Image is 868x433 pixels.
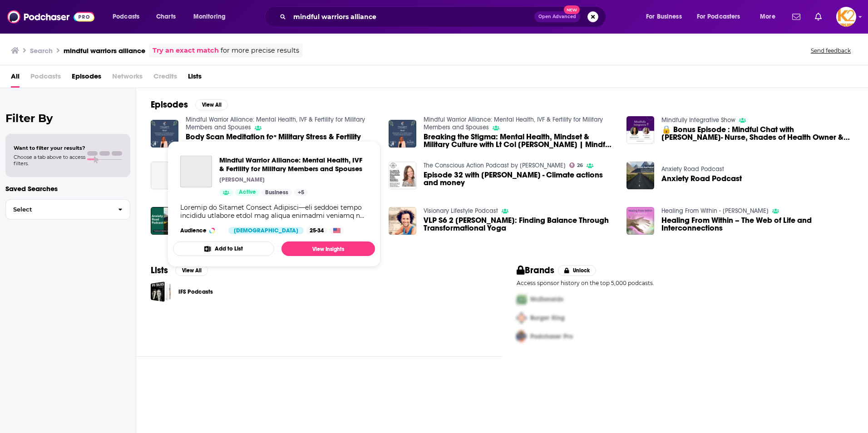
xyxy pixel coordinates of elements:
span: Podchaser Pro [530,333,573,340]
img: Third Pro Logo [513,327,530,346]
div: Loremip do Sitamet Consect Adipisci—eli seddoei tempo incididu utlabore etdol mag aliqua enimadmi... [180,203,368,220]
button: Select [5,199,130,220]
input: Search podcasts, credits, & more... [290,10,534,24]
a: Mindful Warrior Alliance: Mental Health, IVF & Fertility for Military Members and Spouses [180,156,212,187]
span: Breaking the Stigma: Mental Health, Mindset & Military Culture with Lt Col [PERSON_NAME] | Mindfu... [424,133,616,148]
a: VLP S6 2 David Lurey: Finding Balance Through Transformational Yoga [424,216,616,232]
span: VLP S6 2 [PERSON_NAME]: Finding Balance Through Transformational Yoga [424,216,616,232]
a: +5 [294,189,308,196]
a: Charts [150,10,181,24]
p: Saved Searches [5,184,130,193]
span: Monitoring [193,10,226,23]
span: Open Advanced [538,15,576,19]
button: Send feedback [808,47,853,54]
h3: Search [30,46,53,55]
a: Lists [188,69,202,88]
a: Try an exact match [153,45,219,56]
a: ListsView All [151,265,208,276]
img: User Profile [836,7,856,27]
span: Networks [112,69,143,88]
button: Open AdvancedNew [534,11,580,22]
span: McDonalds [530,295,563,303]
h3: Audience [180,227,221,234]
a: Healing From Within – The Web of Life and Interconnections [661,216,853,232]
span: Burger King [530,314,565,322]
span: More [760,10,775,23]
a: IFS Podcasts [151,281,171,302]
p: [PERSON_NAME] [219,176,265,183]
span: Select [6,207,111,212]
div: Search podcasts, credits, & more... [273,6,615,27]
a: Mindful Warrior Alliance: Mental Health, IVF & Fertility for Military Members and Spouses [424,116,603,131]
span: Choose a tab above to access filters. [14,154,85,167]
span: Logged in as K2Krupp [836,7,856,27]
img: Podchaser - Follow, Share and Rate Podcasts [7,8,94,25]
img: ARP 091 Symptom Management and Resources [151,207,178,235]
a: Mindful Warrior Alliance: Mental Health, IVF & Fertility for Military Members and Spouses [186,116,365,131]
button: open menu [754,10,787,24]
button: open menu [187,10,237,24]
span: Podcasts [113,10,139,23]
a: Episodes [72,69,101,88]
button: Unlock [558,265,597,276]
h2: Episodes [151,99,188,110]
img: Breaking the Stigma: Mental Health, Mindset & Military Culture with Lt Col Rachel Lopez | Mindful... [389,120,416,148]
span: for more precise results [221,45,299,56]
button: open menu [691,10,754,24]
button: View All [195,99,228,110]
a: Business [261,189,292,196]
a: All [11,69,20,88]
a: The Conscious Action Podcast by Brian Berneman [424,162,566,169]
a: Mindfully Integrative Show [661,116,735,124]
a: Anxiety Road Podcast [626,162,654,189]
img: VLP S6 2 David Lurey: Finding Balance Through Transformational Yoga [389,207,416,235]
img: 🔒 Bonus Episode : Mindful Chat with Shionta Jones- Nurse, Shades of Health Owner & Yoga Teacher [626,116,654,144]
a: View Insights [281,241,375,256]
img: First Pro Logo [513,290,530,309]
img: Episode 32 with Karen Swainson - Climate actions and money [389,162,416,189]
img: Healing From Within – The Web of Life and Interconnections [626,207,654,235]
button: Show profile menu [836,7,856,27]
span: Charts [156,10,176,23]
div: [DEMOGRAPHIC_DATA] [228,227,304,234]
span: 26 [577,163,583,167]
div: 25-34 [306,227,327,234]
span: Mindful Warrior Alliance: Mental Health, IVF & Fertility for Military Members and Spouses [219,156,368,173]
a: Healing From Within - Sheryl Glick [661,207,769,215]
a: 🔒 Bonus Episode : Mindful Chat with Shionta Jones- Nurse, Shades of Health Owner & Yoga Teacher [661,126,853,141]
a: Visionary Lifestyle Podcast [424,207,498,215]
span: Credits [153,69,177,88]
p: Access sponsor history on the top 5,000 podcasts. [517,280,853,286]
a: Breaking the Stigma: Mental Health, Mindset & Military Culture with Lt Col Rachel Lopez | Mindful... [424,133,616,148]
button: open menu [106,10,151,24]
a: Active [235,189,260,196]
h2: Filter By [5,112,130,125]
span: For Podcasters [697,10,740,23]
h2: Lists [151,265,168,276]
a: Show notifications dropdown [811,9,825,25]
a: Show notifications dropdown [789,9,804,25]
button: open menu [640,10,693,24]
h3: mindful warriors alliance [64,46,145,55]
a: EpisodesView All [151,99,228,110]
img: Body Scan Meditation for Military Stress & Fertility Struggles | Mindful Warrior Alliance Podcast [151,120,178,148]
a: Body Scan Meditation for Military Stress & Fertility Struggles | Mindful Warrior Alliance Podcast [186,133,378,148]
a: Episode 32 with Karen Swainson - Climate actions and money [424,171,616,187]
a: E32 Exploring Creativity and Growth Through Photography Critique Beth Young [151,162,178,189]
span: Active [239,188,256,197]
img: Second Pro Logo [513,309,530,327]
span: 🔒 Bonus Episode : Mindful Chat with [PERSON_NAME]- Nurse, Shades of Health Owner & Yoga Teacher [661,126,853,141]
